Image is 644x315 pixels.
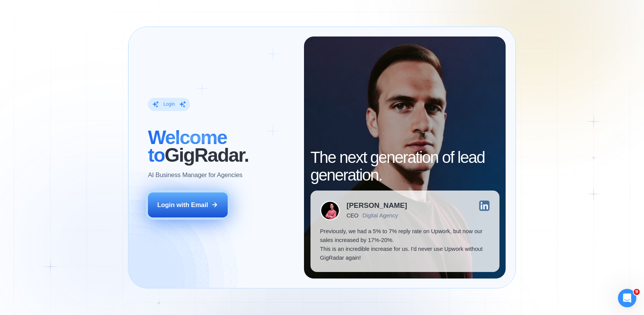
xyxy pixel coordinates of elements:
h2: The next generation of lead generation. [310,149,499,184]
div: Digital Agency [362,212,398,219]
div: CEO [347,212,358,219]
div: Login [163,101,175,108]
div: [PERSON_NAME] [347,202,407,209]
p: Previously, we had a 5% to 7% reply rate on Upwork, but now our sales increased by 17%-20%. This ... [320,227,490,262]
span: Welcome to [148,126,227,166]
iframe: Intercom live chat [618,289,636,307]
p: AI Business Manager for Agencies [148,171,242,180]
div: Login with Email [157,201,208,209]
span: 9 [634,289,640,295]
button: Login with Email [148,192,228,217]
h2: ‍ GigRadar. [148,129,294,164]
